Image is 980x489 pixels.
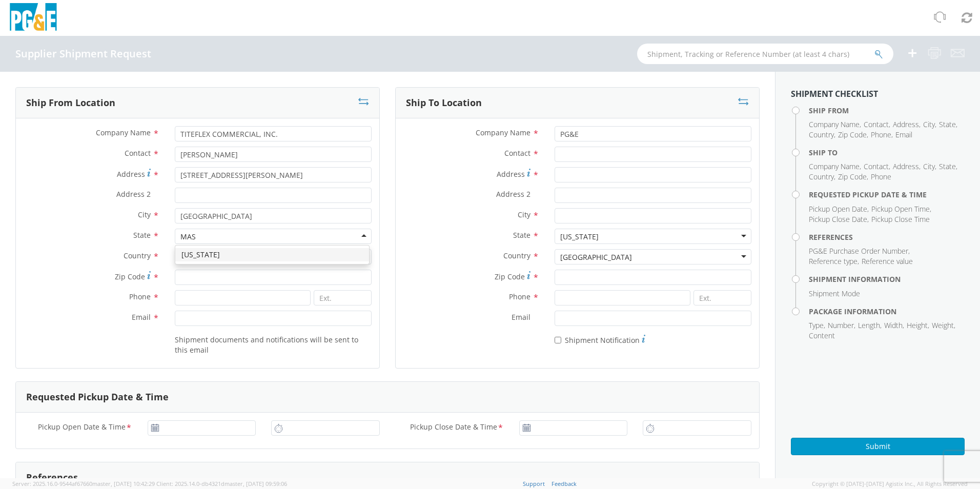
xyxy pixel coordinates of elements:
span: Address 2 [116,189,151,199]
div: [GEOGRAPHIC_DATA] [560,252,632,262]
button: Submit [791,438,965,455]
li: , [893,119,921,130]
span: Reference value [862,256,913,266]
input: Ext. [693,290,751,305]
li: , [809,172,835,182]
input: Ext. [314,290,372,305]
a: Support [523,480,545,487]
h3: Ship To Location [406,98,482,108]
span: Address [497,169,525,179]
li: , [939,161,957,172]
div: [US_STATE] [175,248,369,261]
input: Shipment, Tracking or Reference Number (at least 4 chars) [637,44,893,64]
span: Zip Code [838,172,867,181]
span: Country [809,172,834,181]
span: Zip Code [115,272,145,281]
span: Copyright © [DATE]-[DATE] Agistix Inc., All Rights Reserved [812,480,968,488]
li: , [893,161,921,172]
span: Address [893,161,919,171]
span: City [923,119,935,129]
span: Weight [932,320,954,330]
h4: Ship From [809,107,965,114]
span: Country [809,130,834,139]
li: , [939,119,957,130]
span: Address 2 [496,189,530,199]
li: , [871,204,931,214]
label: Shipment Notification [555,333,645,345]
span: Contact [125,148,151,158]
a: Feedback [552,480,577,487]
li: , [828,320,855,331]
span: Address [117,169,145,179]
div: [US_STATE] [560,232,599,242]
span: State [513,230,530,240]
h3: Requested Pickup Date & Time [26,392,169,402]
span: Number [828,320,854,330]
span: Contact [864,161,889,171]
h4: Ship To [809,149,965,156]
h3: Ship From Location [26,98,115,108]
li: , [809,130,835,140]
span: Company Name [809,161,860,171]
li: , [864,161,890,172]
span: City [923,161,935,171]
span: Length [858,320,880,330]
h4: Requested Pickup Date & Time [809,191,965,198]
span: Client: 2025.14.0-db4321d [156,480,287,487]
span: Country [503,251,530,260]
li: , [923,161,936,172]
span: master, [DATE] 09:59:06 [224,480,287,487]
span: Zip Code [495,272,525,281]
span: Phone [509,292,530,301]
span: Company Name [476,128,530,137]
strong: Shipment Checklist [791,88,878,99]
img: pge-logo-06675f144f4cfa6a6814.png [8,3,59,33]
li: , [809,214,869,225]
span: Pickup Open Time [871,204,930,214]
h4: Package Information [809,308,965,315]
span: City [518,210,530,219]
li: , [809,161,861,172]
span: Email [132,312,151,322]
span: Email [512,312,530,322]
li: , [809,320,825,331]
h4: Supplier Shipment Request [15,48,151,59]
span: Country [124,251,151,260]
span: Phone [129,292,151,301]
span: Content [809,331,835,340]
span: Pickup Close Date & Time [410,422,497,434]
span: Width [884,320,903,330]
span: Pickup Close Date [809,214,867,224]
span: State [939,119,956,129]
span: Contact [864,119,889,129]
span: Company Name [809,119,860,129]
span: master, [DATE] 10:42:29 [92,480,155,487]
span: Height [907,320,928,330]
span: Pickup Open Date [809,204,867,214]
span: Email [895,130,912,139]
span: Address [893,119,919,129]
li: , [809,256,859,267]
span: State [133,230,151,240]
span: Contact [504,148,530,158]
span: Pickup Close Time [871,214,930,224]
span: Phone [871,172,891,181]
span: City [138,210,151,219]
span: Phone [871,130,891,139]
span: Type [809,320,824,330]
span: Company Name [96,128,151,137]
span: Pickup Open Date & Time [38,422,126,434]
h4: References [809,233,965,241]
li: , [907,320,929,331]
span: Zip Code [838,130,867,139]
li: , [838,172,868,182]
span: Server: 2025.16.0-9544af67660 [12,480,155,487]
span: PG&E Purchase Order Number [809,246,908,256]
li: , [923,119,936,130]
li: , [864,119,890,130]
li: , [809,204,869,214]
li: , [884,320,904,331]
li: , [809,246,910,256]
span: Reference type [809,256,857,266]
li: , [858,320,882,331]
